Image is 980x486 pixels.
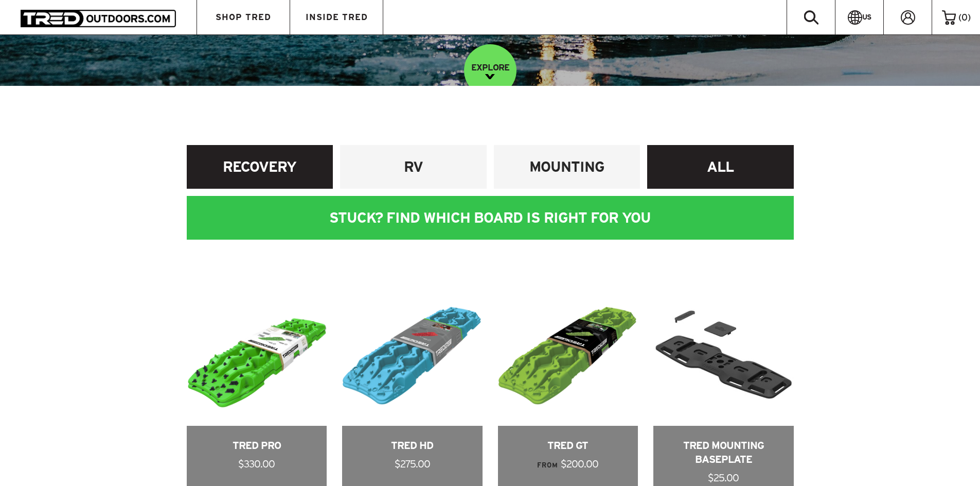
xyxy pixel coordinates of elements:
[348,157,479,176] h4: RV
[485,74,495,79] img: down-image
[194,157,326,176] h4: RECOVERY
[21,10,176,27] img: TRED Outdoors America
[464,44,516,97] a: EXPLORE
[647,145,794,189] a: ALL
[958,13,971,22] span: ( )
[216,13,271,22] span: SHOP TRED
[655,157,786,176] h4: ALL
[494,145,640,189] a: MOUNTING
[306,13,368,22] span: INSIDE TRED
[187,196,794,240] div: STUCK? FIND WHICH BOARD IS RIGHT FOR YOU
[340,145,487,189] a: RV
[942,10,956,25] img: cart-icon
[187,145,333,189] a: RECOVERY
[961,12,968,22] span: 0
[502,157,633,176] h4: MOUNTING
